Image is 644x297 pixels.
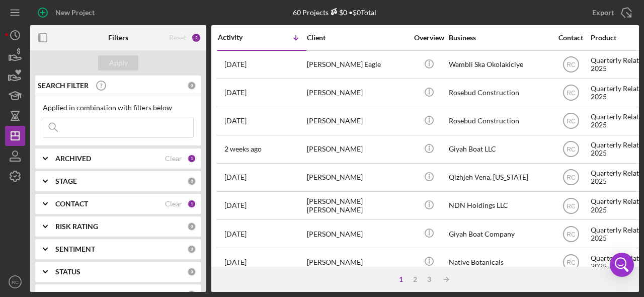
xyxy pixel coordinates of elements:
div: NDN Holdings LLC [449,192,549,219]
div: Reset [169,34,186,42]
time: 2025-08-27 23:18 [224,173,247,181]
div: [PERSON_NAME] [307,108,408,134]
b: Filters [108,34,128,42]
text: RC [567,231,576,238]
div: Apply [109,55,128,70]
time: 2025-09-08 15:28 [224,117,247,125]
button: Export [582,3,639,23]
button: New Project [30,3,105,23]
div: 60 Projects • $0 Total [293,8,376,17]
time: 2025-08-16 01:36 [224,201,247,209]
div: 0 [187,222,196,231]
div: [PERSON_NAME] [307,80,408,106]
b: SEARCH FILTER [38,82,89,90]
div: [PERSON_NAME] [307,220,408,247]
div: [PERSON_NAME] [PERSON_NAME] [307,192,408,219]
div: Native Botanicals [449,249,549,275]
div: Applied in combination with filters below [43,104,194,112]
div: 0 [187,81,196,90]
div: 1 [187,199,196,208]
time: 2025-09-05 19:27 [224,145,262,153]
div: 1 [187,154,196,163]
div: Business [449,34,549,42]
div: [PERSON_NAME] [307,249,408,275]
b: STATUS [55,268,80,276]
time: 2025-08-08 20:33 [224,258,247,266]
div: New Project [55,3,95,23]
time: 2025-09-08 20:34 [224,89,247,97]
div: [PERSON_NAME] [307,136,408,163]
div: 0 [187,245,196,254]
b: SENTIMENT [55,245,95,253]
text: RC [567,118,576,125]
time: 2025-09-09 01:47 [224,60,247,68]
div: 3 [422,275,436,283]
div: Activity [218,33,262,41]
time: 2025-08-14 22:58 [224,230,247,238]
text: RC [567,90,576,97]
b: STAGE [55,177,77,185]
div: Contact [552,34,590,42]
b: RISK RATING [55,222,98,231]
text: RC [567,259,576,266]
div: Open Intercom Messenger [610,253,634,277]
b: ARCHIVED [55,155,91,163]
div: $0 [329,8,347,17]
div: Giyah Boat LLC [449,136,549,163]
div: Overview [410,34,448,42]
div: [PERSON_NAME] Eagle [307,51,408,78]
text: RC [567,174,576,181]
text: RC [567,61,576,68]
div: Wambli Ska Okolakiciye [449,51,549,78]
button: Apply [98,55,138,70]
text: RC [12,279,19,285]
div: Qizhjeh Vena, [US_STATE] [449,164,549,191]
div: 0 [187,267,196,276]
div: [PERSON_NAME] [307,164,408,191]
div: Rosebud Construction [449,108,549,134]
div: Rosebud Construction [449,80,549,106]
div: Clear [165,155,182,163]
div: 2 [191,33,201,43]
b: CONTACT [55,200,88,208]
div: Export [592,3,614,23]
div: 1 [394,275,408,283]
button: RC [5,272,25,292]
text: RC [567,202,576,209]
div: Clear [165,200,182,208]
div: 0 [187,177,196,186]
text: RC [567,146,576,153]
div: Client [307,34,408,42]
div: 2 [408,275,422,283]
div: Giyah Boat Company [449,220,549,247]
